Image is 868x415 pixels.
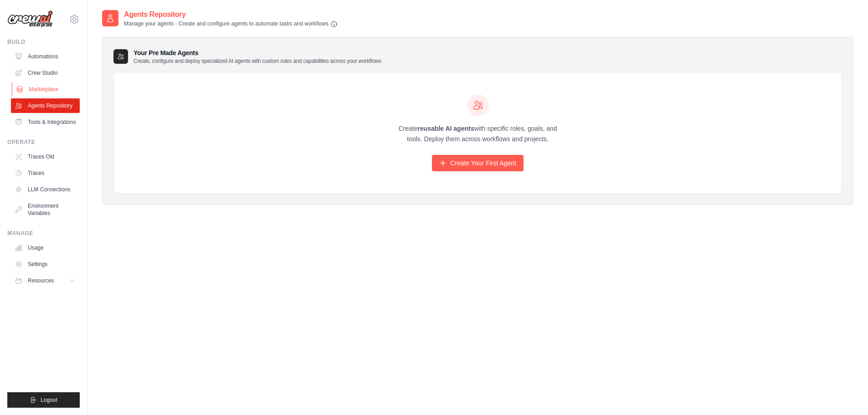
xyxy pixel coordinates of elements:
div: Build [7,38,80,46]
a: Usage [11,241,80,255]
span: Logout [41,396,57,404]
div: Manage [7,230,80,237]
a: Traces Old [11,149,80,164]
a: Environment Variables [11,199,80,220]
a: Marketplace [12,82,81,97]
a: Create Your First Agent [432,155,524,171]
a: Crew Studio [11,66,80,80]
strong: reusable AI agents [417,125,474,132]
a: Settings [11,257,80,272]
p: Create with specific roles, goals, and tools. Deploy them across workflows and projects. [390,123,565,144]
a: Traces [11,166,80,180]
a: Automations [11,49,80,64]
button: Logout [7,392,80,408]
p: Manage your agents - Create and configure agents to automate tasks and workflows [124,20,338,28]
button: Resources [11,273,80,288]
span: Resources [28,277,54,284]
p: Create, configure and deploy specialized AI agents with custom roles and capabilities across your... [134,57,381,65]
h2: Agents Repository [124,9,338,20]
img: Logo [7,10,53,28]
h3: Your Pre Made Agents [134,48,381,65]
a: Agents Repository [11,98,80,113]
a: Tools & Integrations [11,115,80,129]
div: Operate [7,138,80,146]
a: LLM Connections [11,182,80,197]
